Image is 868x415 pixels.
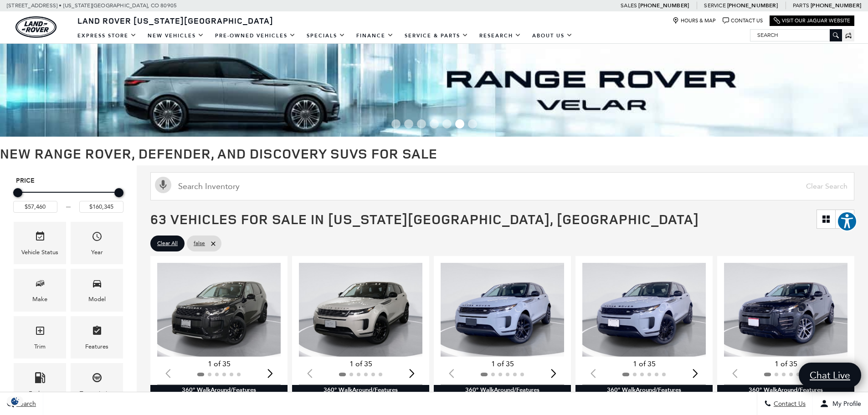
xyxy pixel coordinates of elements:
[77,15,273,26] span: Land Rover [US_STATE][GEOGRAPHIC_DATA]
[727,2,778,9] a: [PHONE_NUMBER]
[582,263,707,357] div: 1 / 2
[689,364,701,384] div: Next slide
[793,2,809,9] span: Parts
[391,119,401,128] span: Go to slide 1
[301,28,351,44] a: Specials
[157,263,282,357] div: 1 / 2
[264,364,276,384] div: Next slide
[417,119,426,128] span: Go to slide 3
[582,263,707,357] img: 2025 Land Rover Range Rover Evoque S 1
[29,389,51,399] div: Fueltype
[575,385,713,395] div: 360° WalkAround/Features
[72,28,578,44] nav: Main Navigation
[114,188,123,197] div: Maximum Price
[35,323,46,342] span: Trim
[16,177,121,185] h5: Price
[72,28,142,44] a: EXPRESS STORE
[15,16,56,38] img: Land Rover
[92,323,103,342] span: Features
[80,389,114,399] div: Transmission
[750,30,842,41] input: Search
[71,363,123,405] div: TransmissionTransmission
[21,247,58,257] div: Vehicle Status
[813,392,868,415] button: Open user profile menu
[92,229,103,247] span: Year
[150,210,699,228] span: 63 Vehicles for Sale in [US_STATE][GEOGRAPHIC_DATA], [GEOGRAPHIC_DATA]
[194,238,205,249] span: false
[15,16,56,38] a: land-rover
[299,263,424,357] div: 1 / 2
[92,370,103,389] span: Transmission
[35,276,46,294] span: Make
[13,201,57,213] input: Minimum
[35,370,46,389] span: Fueltype
[91,247,103,257] div: Year
[829,400,861,408] span: My Profile
[717,385,854,395] div: 360° WalkAround/Features
[724,263,849,357] div: 1 / 2
[771,400,806,408] span: Contact Us
[582,359,706,369] div: 1 of 35
[547,364,560,384] div: Next slide
[5,396,26,406] div: Privacy Settings
[13,185,123,213] div: Price
[14,222,66,264] div: VehicleVehicle Status
[638,2,689,9] a: [PHONE_NUMBER]
[441,359,564,369] div: 1 of 35
[292,385,429,395] div: 360° WalkAround/Features
[71,269,123,311] div: ModelModel
[79,201,123,213] input: Maximum
[799,363,861,388] a: Chat Live
[723,17,763,24] a: Contact Us
[434,385,571,395] div: 360° WalkAround/Features
[351,28,399,44] a: Finance
[621,2,637,9] span: Sales
[527,28,578,44] a: About Us
[774,17,850,24] a: Visit Our Jaguar Website
[837,211,857,233] aside: Accessibility Help Desk
[142,28,210,44] a: New Vehicles
[34,342,46,352] div: Trim
[724,263,849,357] img: 2025 Land Rover Range Rover Evoque Dynamic 1
[468,119,477,128] span: Go to slide 7
[71,222,123,264] div: YearYear
[72,15,279,26] a: Land Rover [US_STATE][GEOGRAPHIC_DATA]
[441,263,565,357] img: 2025 Land Rover Range Rover Evoque S 1
[474,28,527,44] a: Research
[88,294,106,304] div: Model
[92,276,103,294] span: Model
[155,177,171,193] svg: Click to toggle on voice search
[455,119,464,128] span: Go to slide 6
[13,188,22,197] div: Minimum Price
[32,294,47,304] div: Make
[85,342,108,352] div: Features
[673,17,716,24] a: Hours & Map
[157,263,282,357] img: 2025 Land Rover Discovery Sport S 1
[817,210,835,228] a: Grid View
[811,2,861,9] a: [PHONE_NUMBER]
[299,359,422,369] div: 1 of 35
[7,2,177,9] a: [STREET_ADDRESS] • [US_STATE][GEOGRAPHIC_DATA], CO 80905
[157,238,178,249] span: Clear All
[14,316,66,359] div: TrimTrim
[14,269,66,311] div: MakeMake
[150,172,854,200] input: Search Inventory
[404,119,413,128] span: Go to slide 2
[210,28,301,44] a: Pre-Owned Vehicles
[442,119,452,128] span: Go to slide 5
[406,364,418,384] div: Next slide
[157,359,281,369] div: 1 of 35
[805,369,855,381] span: Chat Live
[35,229,46,247] span: Vehicle
[299,263,424,357] img: 2026 Land Rover Range Rover Evoque S 1
[14,363,66,405] div: FueltypeFueltype
[399,28,474,44] a: Service & Parts
[150,385,288,395] div: 360° WalkAround/Features
[430,119,439,128] span: Go to slide 4
[724,359,847,369] div: 1 of 35
[704,2,725,9] span: Service
[441,263,565,357] div: 1 / 2
[71,316,123,359] div: FeaturesFeatures
[837,211,857,231] button: Explore your accessibility options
